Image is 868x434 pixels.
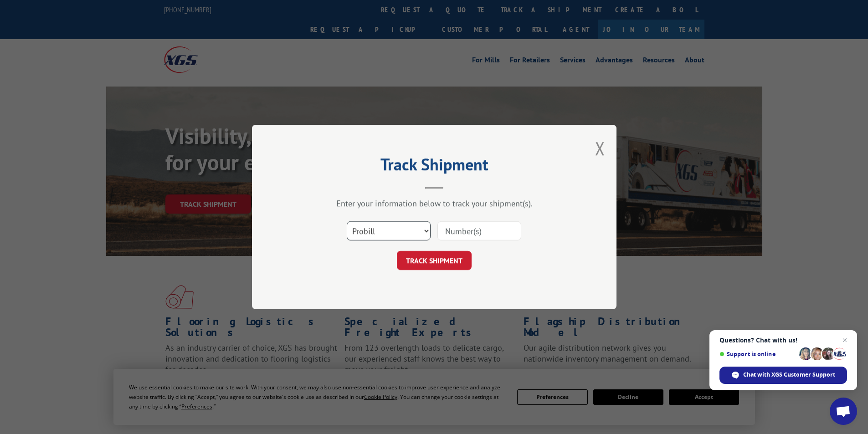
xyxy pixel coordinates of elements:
[298,198,571,209] div: Enter your information below to track your shipment(s).
[298,158,571,175] h2: Track Shipment
[595,136,605,160] button: Close modal
[719,351,796,357] span: Support is online
[719,367,847,384] div: Chat with XGS Customer Support
[719,337,847,344] span: Questions? Chat with us!
[743,371,835,379] span: Chat with XGS Customer Support
[437,221,521,240] input: Number(s)
[830,398,857,425] div: Open chat
[397,251,472,270] button: TRACK SHIPMENT
[839,335,850,346] span: Close chat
